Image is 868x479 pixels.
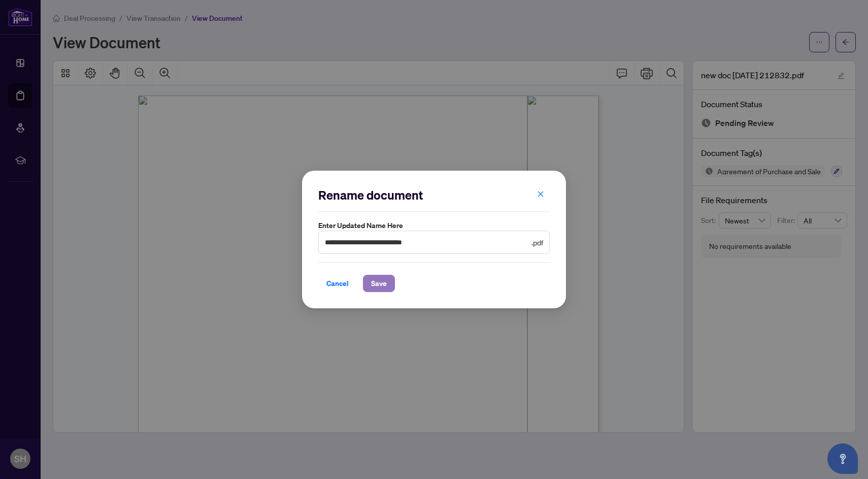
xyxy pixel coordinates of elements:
[318,220,550,231] label: Enter updated name here
[363,275,395,292] button: Save
[318,187,550,203] h2: Rename document
[318,275,357,292] button: Cancel
[537,190,544,198] span: close
[531,237,543,248] span: .pdf
[326,275,349,292] span: Cancel
[827,443,858,474] button: Open asap
[371,275,387,292] span: Save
